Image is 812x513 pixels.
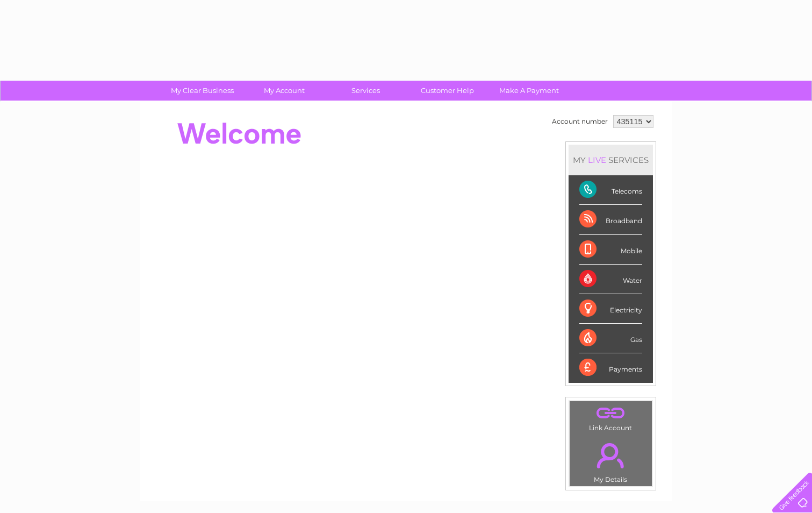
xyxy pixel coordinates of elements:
[158,81,247,101] a: My Clear Business
[321,81,410,101] a: Services
[572,404,649,423] a: .
[579,265,642,294] div: Water
[549,112,610,131] td: Account number
[579,175,642,205] div: Telecoms
[579,353,642,382] div: Payments
[569,401,652,434] td: Link Account
[403,81,492,101] a: Customer Help
[579,235,642,265] div: Mobile
[579,294,642,324] div: Electricity
[586,155,608,165] div: LIVE
[485,81,573,101] a: Make A Payment
[579,324,642,353] div: Gas
[569,434,652,487] td: My Details
[572,437,649,474] a: .
[579,205,642,234] div: Broadband
[569,145,653,175] div: MY SERVICES
[240,81,328,101] a: My Account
